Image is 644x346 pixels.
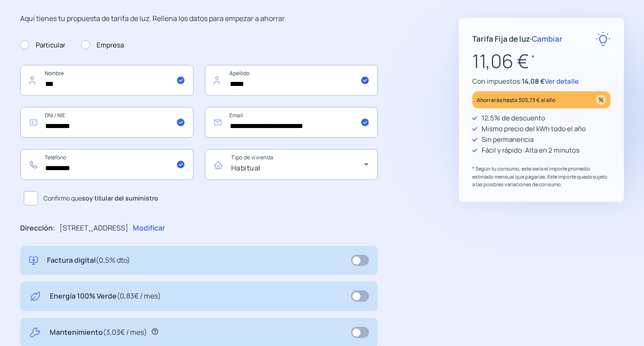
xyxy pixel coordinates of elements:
[482,113,545,124] p: 12,5% de descuento
[29,255,38,266] img: digital-invoice.svg
[231,154,273,162] mat-label: Tipo de vivienda
[477,95,555,105] p: Ahorrarás hasta 305,73 € al año
[43,193,158,203] span: Confirmo que
[50,327,147,338] p: Mantenimiento
[20,222,55,234] p: Dirección:
[117,291,161,301] span: (0,83€ / mes)
[545,77,579,86] span: Ver detalle
[59,222,128,234] p: [STREET_ADDRESS]
[482,145,580,156] p: Fácil y rápido: Alta en 2 minutos
[47,255,130,266] p: Factura digital
[82,194,158,202] b: soy titular del suministro
[532,34,563,44] span: Cambiar
[81,40,124,51] label: Empresa
[103,327,147,337] span: (3,03€ / mes)
[50,290,161,302] p: Energía 100% Verde
[133,222,165,234] p: Modificar
[472,46,610,76] p: 11,06 €
[96,255,130,265] span: (0,5% dto)
[596,31,610,46] img: rate-E.svg
[482,124,586,134] p: Mismo precio del kWh todo el año
[596,95,606,105] img: percentage_icon.svg
[472,165,610,188] p: * Según tu consumo, este sería el importe promedio estimado mensual que pagarías. Este importe qu...
[472,76,610,87] p: Con impuestos:
[20,40,65,51] label: Particular
[29,327,41,338] img: tool.svg
[522,77,545,86] span: 14,08 €
[20,13,378,25] p: Aquí tienes tu propuesta de tarifa de luz. Rellena los datos para empezar a ahorrar.
[472,33,563,45] p: Tarifa Fija de luz ·
[29,290,41,302] img: energy-green.svg
[482,134,534,145] p: Sin permanencia
[231,163,261,173] span: Habitual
